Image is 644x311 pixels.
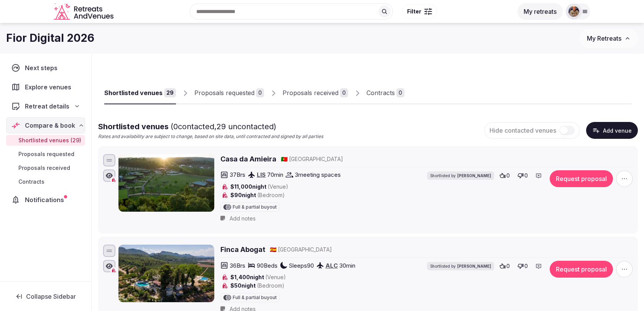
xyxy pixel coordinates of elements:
button: 🇵🇹 [281,155,287,163]
div: Contracts [366,88,395,97]
span: ( 0 contacted, 29 uncontacted) [171,122,276,131]
button: Filter [402,4,437,19]
button: Collapse Sidebar [6,288,85,305]
span: Retreat details [25,102,69,111]
span: Explore venues [25,82,74,92]
h1: Fior Digital 2026 [6,31,94,46]
div: Shortlisted by [427,262,494,270]
span: 0 [524,262,528,270]
span: [PERSON_NAME] [457,173,491,178]
span: 70 min [267,171,283,179]
span: 0 [506,262,510,270]
span: $50 night [230,282,284,290]
button: 0 [497,261,512,272]
span: My Retreats [587,35,621,42]
span: 0 [524,172,528,179]
a: Next steps [6,60,85,76]
span: 🇵🇹 [281,156,287,162]
span: 🇪🇸 [270,246,276,253]
span: (Venue) [265,274,286,280]
span: (Bedroom) [257,282,284,289]
div: 0 [256,88,264,97]
p: Rates and availability are subject to change, based on site data, until contracted and signed by ... [98,133,323,140]
img: julen [568,6,579,17]
span: Full & partial buyout [233,205,277,209]
div: 0 [396,88,404,97]
button: 0 [515,261,530,272]
a: Proposals requested [6,149,85,160]
a: Explore venues [6,79,85,95]
span: $90 night [230,191,285,199]
span: $11,000 night [230,183,288,191]
span: (Venue) [268,183,288,190]
a: Casa da Amieira [220,154,276,164]
a: LIS [257,171,266,178]
div: Shortlisted by [427,171,494,180]
a: Proposals received [6,163,85,173]
span: $1,400 night [230,273,286,281]
a: Contracts0 [366,82,404,104]
span: Notifications [25,195,67,204]
div: Proposals received [283,88,338,97]
span: Shortlisted venues [98,122,276,131]
span: 37 Brs [230,171,245,179]
button: 0 [515,170,530,181]
div: Proposals requested [194,88,255,97]
span: Shortlisted venues (29) [18,137,81,144]
span: Compare & book [25,121,75,130]
a: Shortlisted venues29 [104,82,176,104]
button: 0 [497,170,512,181]
span: Add notes [230,215,256,222]
span: Collapse Sidebar [26,293,76,300]
button: Add venue [586,122,638,139]
a: Proposals requested0 [194,82,264,104]
a: Contracts [6,176,85,187]
span: [GEOGRAPHIC_DATA] [278,246,332,253]
span: Full & partial buyout [233,295,277,300]
button: 🇪🇸 [270,246,276,253]
div: Shortlisted venues [104,88,163,97]
a: Finca Abogat [220,245,265,254]
a: Shortlisted venues (29) [6,135,85,146]
img: Finca Abogat [118,245,214,302]
span: 3 meeting spaces [295,171,341,179]
span: 0 [506,172,510,179]
div: 29 [164,88,176,97]
span: Hide contacted venues [490,127,556,134]
span: [PERSON_NAME] [457,263,491,269]
span: 30 min [339,262,355,270]
span: Sleeps 90 [289,262,314,270]
button: Request proposal [550,170,613,187]
a: My retreats [517,8,563,15]
span: Contracts [18,178,44,186]
span: 90 Beds [257,262,278,270]
a: Notifications [6,192,85,208]
a: Proposals received0 [283,82,348,104]
div: 0 [340,88,348,97]
a: ALC [325,262,338,269]
img: Casa da Amieira [118,154,214,212]
span: Proposals requested [18,150,74,158]
button: My Retreats [580,29,638,48]
button: Request proposal [550,261,613,278]
span: [GEOGRAPHIC_DATA] [289,155,343,163]
button: My retreats [517,3,563,20]
span: Filter [407,8,421,15]
span: Next steps [25,63,61,72]
svg: Retreats and Venues company logo [54,3,115,20]
a: Visit the homepage [54,3,115,20]
span: 36 Brs [230,262,245,270]
span: Proposals received [18,164,70,172]
span: (Bedroom) [257,192,285,198]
